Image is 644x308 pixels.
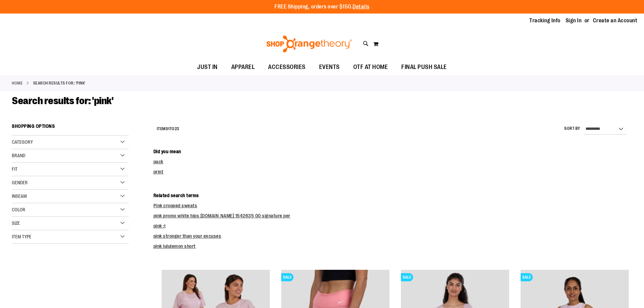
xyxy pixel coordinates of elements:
span: EVENTS [319,60,340,75]
span: FINAL PUSH SALE [401,60,447,75]
a: pink promo white hips [DOMAIN_NAME] 1542635 00 signature per [153,213,290,218]
span: Fit [12,166,18,172]
a: Home [12,80,23,86]
span: Gender [12,180,28,185]
a: Pink cropped sweats [153,203,197,208]
span: Inseam [12,193,27,199]
dt: Related search terms [153,192,632,199]
span: Size [12,220,20,226]
a: Details [353,4,369,10]
a: pink lululemon short [153,243,196,249]
span: OTF AT HOME [353,60,388,75]
a: Sign In [566,17,582,24]
p: FREE Shipping, orders over $150. [275,3,369,11]
a: Create an Account [593,17,638,24]
span: JUST IN [197,60,218,75]
span: ACCESSORIES [268,60,306,75]
span: SALE [401,273,413,281]
a: Tracking Info [529,17,560,24]
span: Brand [12,153,25,158]
span: Search results for: 'pink' [12,95,113,106]
span: SALE [521,273,533,281]
span: SALE [281,273,293,281]
strong: Shopping Options [12,120,129,136]
a: pink stronger than your excuses [153,233,221,239]
a: pack [153,159,163,164]
span: 1 [168,126,170,131]
span: APPAREL [231,60,255,75]
label: Sort By [564,126,580,132]
dt: Did you mean [153,148,632,155]
img: Shop Orangetheory [265,35,353,52]
span: Color [12,207,25,212]
a: print [153,169,164,174]
a: pink ;l [153,223,166,229]
span: Item Type [12,234,31,239]
span: 23 [175,126,180,131]
h2: Items to [157,124,180,134]
span: Category [12,139,33,145]
strong: Search results for: 'pink' [33,80,86,86]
